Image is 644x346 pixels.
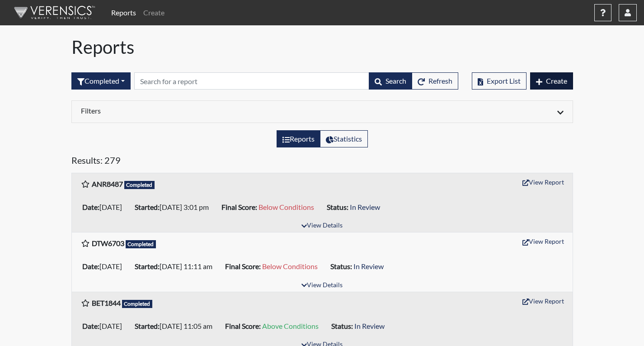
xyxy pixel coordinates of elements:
[71,72,131,90] button: Completed
[134,72,369,90] input: Search by Registration ID, Interview Number, or Investigation Name.
[92,180,123,188] b: ANR8487
[320,130,368,147] label: View statistics about completed interviews
[385,76,406,85] span: Search
[135,203,160,211] b: Started:
[277,130,320,147] label: View the list of reports
[79,200,131,214] li: [DATE]
[530,72,573,90] button: Create
[126,240,156,248] span: Completed
[92,239,124,247] b: DTW6703
[82,203,99,211] b: Date:
[546,76,567,85] span: Create
[472,72,526,90] button: Export List
[518,234,568,248] button: View Report
[412,72,458,90] button: Refresh
[297,280,347,292] button: View Details
[71,36,573,58] h1: Reports
[135,262,160,270] b: Started:
[262,262,318,270] span: Below Conditions
[122,300,153,308] span: Completed
[259,203,314,211] span: Below Conditions
[108,4,140,22] a: Reports
[327,203,348,211] b: Status:
[428,76,452,85] span: Refresh
[262,322,319,330] span: Above Conditions
[140,4,168,22] a: Create
[81,106,315,115] h6: Filters
[225,322,261,330] b: Final Score:
[131,200,218,214] li: [DATE] 3:01 pm
[354,322,385,330] span: In Review
[330,262,352,270] b: Status:
[225,262,261,270] b: Final Score:
[92,299,121,307] b: BET1844
[79,259,131,274] li: [DATE]
[350,203,380,211] span: In Review
[82,262,99,270] b: Date:
[297,220,347,232] button: View Details
[124,181,155,189] span: Completed
[369,72,412,90] button: Search
[487,76,521,85] span: Export List
[74,106,570,117] div: Click to expand/collapse filters
[71,72,131,90] div: Filter by interview status
[518,175,568,189] button: View Report
[353,262,384,270] span: In Review
[135,322,160,330] b: Started:
[131,319,221,333] li: [DATE] 11:05 am
[71,155,573,169] h5: Results: 279
[82,322,99,330] b: Date:
[518,294,568,308] button: View Report
[79,319,131,333] li: [DATE]
[331,322,353,330] b: Status:
[221,203,257,211] b: Final Score:
[131,259,221,274] li: [DATE] 11:11 am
